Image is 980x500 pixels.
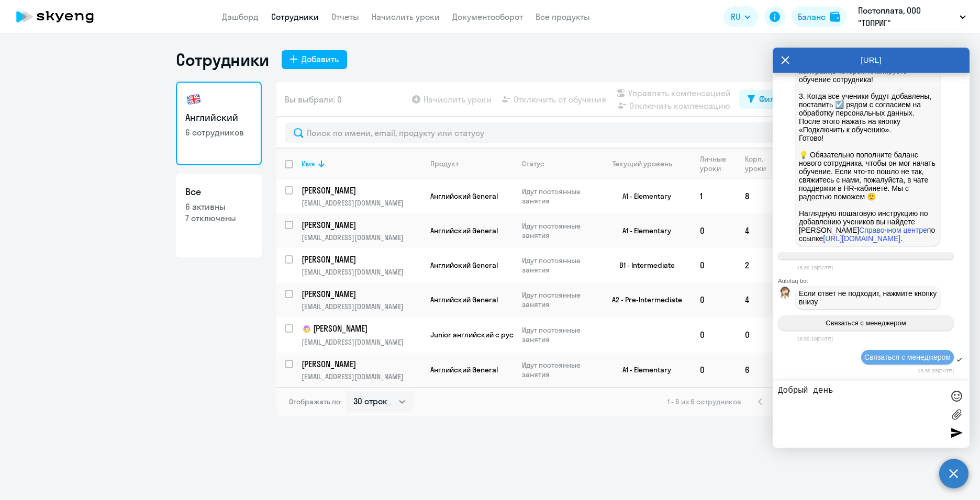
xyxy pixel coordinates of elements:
[302,324,312,334] img: child
[737,179,775,213] td: 8
[594,213,692,248] td: A1 - Elementary
[594,179,692,213] td: A1 - Elementary
[778,287,792,302] img: bot avatar
[185,201,252,212] p: 6 активны
[536,12,590,22] a: Все продукты
[185,185,252,199] h3: Все
[289,397,342,406] span: Отображать по:
[302,288,421,300] a: [PERSON_NAME]
[302,323,420,335] p: [PERSON_NAME]
[737,317,775,353] td: 0
[302,337,421,347] p: [EMAIL_ADDRESS][DOMAIN_NAME]
[778,386,943,442] textarea: Добрый день
[797,336,833,342] time: 16:39:19[DATE]
[778,278,970,284] div: Autofaq bot
[745,154,774,173] div: Корп. уроки
[759,93,787,105] div: Фильтр
[667,397,741,406] span: 1 - 6 из 6 сотрудников
[778,315,954,331] button: Связаться с менеджером
[692,213,737,248] td: 0
[594,248,692,282] td: B1 - Intermediate
[302,267,421,277] p: [EMAIL_ADDRESS][DOMAIN_NAME]
[430,159,459,168] div: Продукт
[176,49,269,70] h1: Сотрудники
[737,213,775,248] td: 4
[222,12,259,22] a: Дашборд
[692,317,737,353] td: 0
[302,233,421,242] p: [EMAIL_ADDRESS][DOMAIN_NAME]
[522,159,594,168] div: Статус
[285,93,342,106] span: Вы выбрали: 0
[430,159,513,168] div: Продукт
[185,91,202,108] img: english
[302,254,420,265] p: [PERSON_NAME]
[302,159,421,168] div: Имя
[798,10,826,23] div: Баланс
[522,256,594,275] p: Идут постоянные занятия
[692,248,737,282] td: 0
[859,226,927,234] a: Справочном центре
[522,360,594,379] p: Идут постоянные занятия
[853,4,971,29] button: Постоплата, ООО "ТОПРИГ"
[302,185,421,196] a: [PERSON_NAME]
[302,219,420,231] p: [PERSON_NAME]
[430,226,498,235] span: Английский General
[176,174,262,257] a: Все6 активны7 отключены
[797,265,833,270] time: 16:39:19[DATE]
[185,111,252,124] h3: Английский
[302,323,421,335] a: child[PERSON_NAME]
[826,319,906,327] span: Связаться с менеджером
[302,358,420,370] p: [PERSON_NAME]
[737,353,775,387] td: 6
[594,353,692,387] td: A1 - Elementary
[612,159,672,168] div: Текущий уровень
[185,212,252,224] p: 7 отключены
[452,12,523,22] a: Документооборот
[823,234,900,243] a: [URL][DOMAIN_NAME]
[522,187,594,206] p: Идут постоянные занятия
[692,353,737,387] td: 0
[282,50,347,69] button: Добавить
[302,219,421,231] a: [PERSON_NAME]
[737,282,775,317] td: 4
[830,12,840,22] img: balance
[700,154,736,173] div: Личные уроки
[372,12,440,22] a: Начислить уроки
[285,122,796,143] input: Поиск по имени, email, продукту или статусу
[430,191,498,201] span: Английский General
[731,10,740,23] span: RU
[692,282,737,317] td: 0
[522,159,544,168] div: Статус
[918,368,954,373] time: 16:39:33[DATE]
[799,289,939,306] span: Если ответ не подходит, нажмите кнопку внизу
[522,325,594,344] p: Идут постоянные занятия
[302,53,339,65] div: Добавить
[331,12,359,22] a: Отчеты
[271,12,319,22] a: Сотрудники
[302,358,421,370] a: [PERSON_NAME]
[700,154,729,173] div: Личные уроки
[176,82,262,165] a: Английский6 сотрудников
[302,288,420,300] p: [PERSON_NAME]
[430,330,627,339] span: Junior английский с русскоговорящим преподавателем
[302,372,421,381] p: [EMAIL_ADDRESS][DOMAIN_NAME]
[430,365,498,374] span: Английский General
[723,6,758,27] button: RU
[692,179,737,213] td: 1
[792,6,847,27] button: Балансbalance
[739,90,796,109] button: Фильтр
[522,290,594,309] p: Идут постоянные занятия
[302,254,421,265] a: [PERSON_NAME]
[594,282,692,317] td: A2 - Pre-Intermediate
[430,295,498,304] span: Английский General
[302,185,420,196] p: [PERSON_NAME]
[302,198,421,208] p: [EMAIL_ADDRESS][DOMAIN_NAME]
[737,248,775,282] td: 2
[302,302,421,311] p: [EMAIL_ADDRESS][DOMAIN_NAME]
[430,260,498,270] span: Английский General
[522,221,594,240] p: Идут постоянные занятия
[949,406,964,422] label: Лимит 10 файлов
[603,159,691,168] div: Текущий уровень
[185,127,252,138] p: 6 сотрудников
